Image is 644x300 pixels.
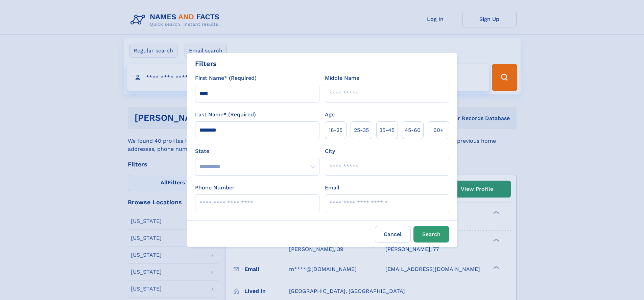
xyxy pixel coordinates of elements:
[195,74,257,82] label: First Name* (Required)
[325,74,359,82] label: Middle Name
[195,111,256,119] label: Last Name* (Required)
[195,184,235,192] label: Phone Number
[325,184,339,192] label: Email
[375,226,411,243] label: Cancel
[405,126,421,134] span: 45‑60
[325,147,335,155] label: City
[413,226,449,243] button: Search
[195,147,319,155] label: State
[325,111,335,119] label: Age
[195,59,217,69] div: Filters
[379,126,395,134] span: 35‑45
[329,126,342,134] span: 18‑25
[354,126,369,134] span: 25‑35
[433,126,444,134] span: 60+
